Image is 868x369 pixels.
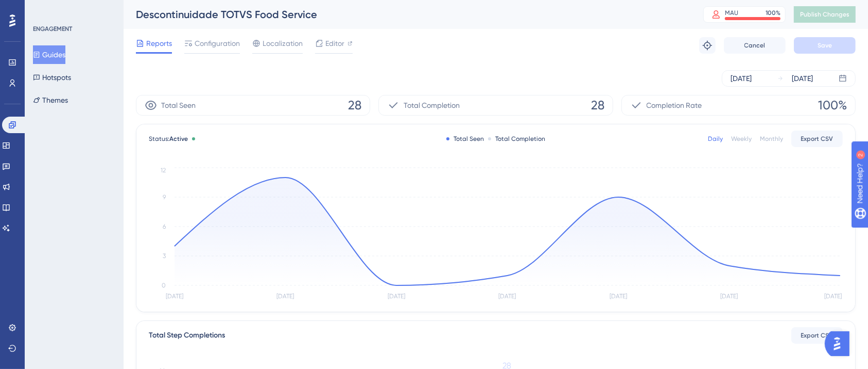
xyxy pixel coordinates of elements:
[348,97,361,114] span: 28
[731,135,752,143] div: Weekly
[149,329,225,342] div: Total Step Completions
[488,135,545,143] div: Total Completion
[731,72,752,85] div: [DATE]
[794,37,856,54] button: Save
[446,135,484,143] div: Total Seen
[161,99,196,111] span: Total Seen
[263,37,303,50] span: Localization
[724,37,786,54] button: Cancel
[721,293,738,300] tspan: [DATE]
[818,41,832,50] span: Save
[149,135,188,143] span: Status:
[800,10,849,19] span: Publish Changes
[163,252,166,260] tspan: 3
[24,3,64,15] span: Need Help?
[708,135,723,143] div: Daily
[161,167,166,174] tspan: 12
[136,7,678,22] div: Descontinuidade TOTVS Food Service
[325,37,344,50] span: Editor
[791,131,843,147] button: Export CSV
[794,6,856,23] button: Publish Changes
[725,9,738,17] div: MAU
[163,194,166,201] tspan: 9
[744,41,766,50] span: Cancel
[792,72,813,85] div: [DATE]
[610,293,627,300] tspan: [DATE]
[195,37,240,50] span: Configuration
[146,37,172,50] span: Reports
[499,293,516,300] tspan: [DATE]
[33,25,72,33] div: ENGAGEMENT
[33,91,68,109] button: Themes
[801,331,834,340] span: Export CSV
[404,99,460,111] span: Total Completion
[169,135,188,142] span: Active
[33,68,71,87] button: Hotspots
[791,327,843,344] button: Export CSV
[801,135,834,143] span: Export CSV
[388,293,405,300] tspan: [DATE]
[766,9,780,17] div: 100 %
[825,328,856,359] iframe: UserGuiding AI Assistant Launcher
[818,97,847,114] span: 100%
[33,45,65,64] button: Guides
[824,293,842,300] tspan: [DATE]
[760,135,783,143] div: Monthly
[166,293,183,300] tspan: [DATE]
[163,223,166,230] tspan: 6
[647,99,702,111] span: Completion Rate
[72,5,75,13] div: 2
[591,97,604,114] span: 28
[277,293,294,300] tspan: [DATE]
[162,282,166,289] tspan: 0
